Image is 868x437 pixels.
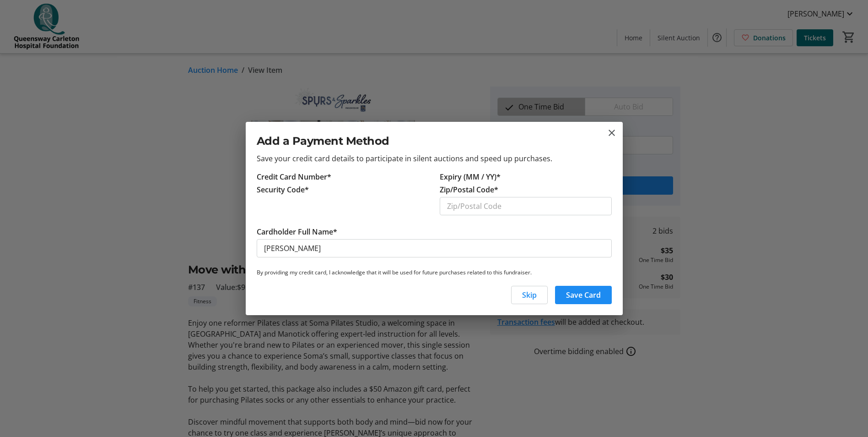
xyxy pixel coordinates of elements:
label: Expiry (MM / YY)* [440,171,501,182]
p: By providing my credit card, I acknowledge that it will be used for future purchases related to t... [257,268,612,277]
input: Card Holder Name [257,239,612,257]
h2: Add a Payment Method [257,133,612,149]
input: Zip/Postal Code [440,197,612,215]
span: Skip [522,290,537,300]
label: Credit Card Number* [257,171,331,182]
button: Skip [511,286,548,304]
p: Save your credit card details to participate in silent auctions and speed up purchases. [257,153,612,164]
button: close [606,127,617,138]
span: Save Card [566,290,601,300]
label: Cardholder Full Name* [257,226,337,237]
label: Security Code* [257,184,309,195]
button: Save Card [555,286,612,304]
label: Zip/Postal Code* [440,184,498,195]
